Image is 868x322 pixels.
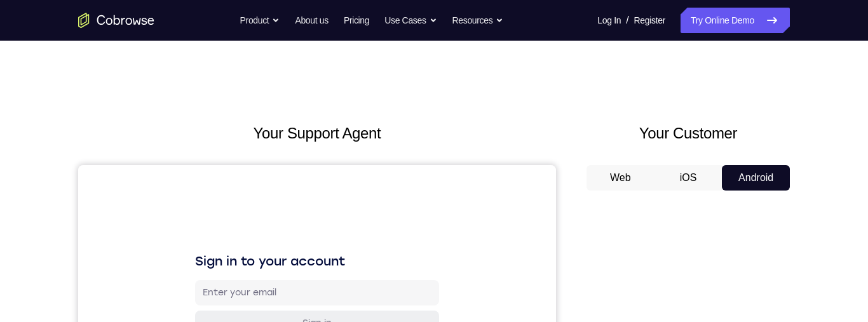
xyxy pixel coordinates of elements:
a: Go to the home page [78,13,154,28]
button: Sign in with GitHub [117,232,361,257]
button: Sign in with Zendesk [117,293,361,318]
p: or [233,182,246,192]
div: Sign in with Google [206,208,292,220]
span: / [626,13,628,28]
div: Sign in with GitHub [207,238,292,251]
a: Log In [597,8,621,33]
h2: Your Customer [587,122,790,145]
button: Product [240,8,280,33]
a: About us [295,8,328,33]
button: Resources [452,8,504,33]
button: Sign in [117,145,361,171]
button: Sign in with Intercom [117,262,361,288]
a: Pricing [344,8,369,33]
button: Use Cases [384,8,437,33]
a: Try Online Demo [681,8,790,33]
div: Sign in with Zendesk [203,299,296,312]
button: Web [587,165,654,191]
button: iOS [654,165,722,191]
button: Sign in with Google [117,201,361,227]
button: Android [722,165,790,191]
input: Enter your email [125,121,353,134]
h2: Your Support Agent [78,122,556,145]
a: Register [634,8,665,33]
h1: Sign in to your account [117,87,361,105]
div: Sign in with Intercom [201,269,297,281]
